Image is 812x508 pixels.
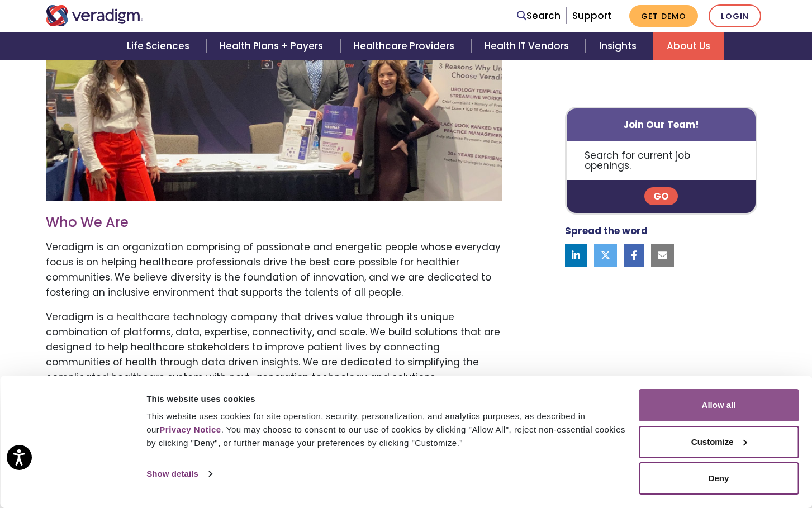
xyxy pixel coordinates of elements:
a: Search [517,8,561,23]
a: Health IT Vendors [471,32,586,60]
div: This website uses cookies for site operation, security, personalization, and analytics purposes, ... [146,410,626,450]
button: Deny [639,462,799,495]
a: Insights [586,32,653,60]
a: Login [709,4,761,27]
a: Healthcare Providers [340,32,471,60]
h3: Who We Are [46,215,502,231]
p: Veradigm is a healthcare technology company that drives value through its unique combination of p... [46,310,502,401]
button: Allow all [639,389,799,421]
a: About Us [653,32,724,60]
a: Support [572,9,611,22]
strong: Spread the word [565,225,648,238]
div: This website uses cookies [146,392,626,406]
a: Show details [146,466,211,482]
a: Go [644,188,678,206]
a: Health Plans + Payers [206,32,340,60]
p: Search for current job openings. [567,141,756,180]
img: Veradigm logo [46,5,144,26]
a: Life Sciences [113,32,206,60]
button: Customize [639,426,799,458]
a: Get Demo [629,5,698,27]
a: Privacy Notice [159,425,221,434]
p: Veradigm is an organization comprising of passionate and energetic people whose everyday focus is... [46,240,502,301]
strong: Join Our Team! [623,118,699,131]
